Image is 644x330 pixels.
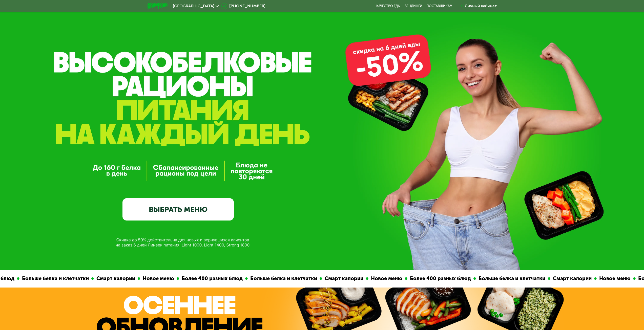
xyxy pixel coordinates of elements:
[173,4,214,8] span: [GEOGRAPHIC_DATA]
[406,275,472,282] div: Более 400 разных блюд
[549,275,593,282] div: Смарт калории
[247,275,319,282] div: Больше белка и клетчатки
[596,275,632,282] div: Новое меню
[475,275,547,282] div: Больше белка и клетчатки
[221,3,265,9] a: [PHONE_NUMBER]
[122,198,234,221] a: ВЫБРАТЬ МЕНЮ
[376,4,401,8] a: Качество еды
[465,3,497,9] div: Личный кабинет
[426,4,452,8] div: поставщикам
[93,275,137,282] div: Смарт калории
[139,275,176,282] div: Новое меню
[18,275,90,282] div: Больше белка и клетчатки
[405,4,422,8] a: Вендинги
[178,275,244,282] div: Более 400 разных блюд
[367,275,404,282] div: Новое меню
[321,275,365,282] div: Смарт калории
